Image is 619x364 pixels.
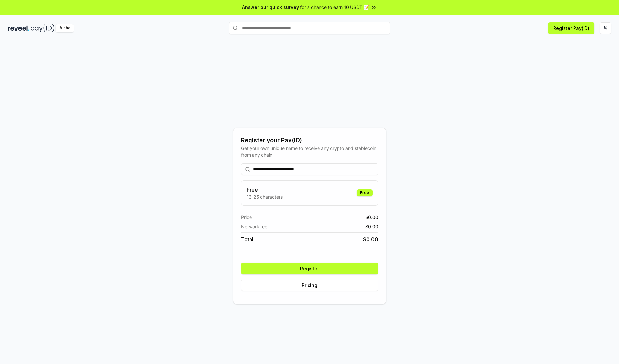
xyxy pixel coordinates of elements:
[548,22,594,34] button: Register Pay(ID)
[300,4,369,11] span: for a chance to earn 10 USDT 📝
[241,263,378,274] button: Register
[357,189,373,196] div: Free
[247,186,283,193] h3: Free
[241,136,378,145] div: Register your Pay(ID)
[31,24,54,32] img: pay_id
[241,145,378,158] div: Get your own unique name to receive any crypto and stablecoin, from any chain
[363,235,378,243] span: $ 0.00
[365,214,378,221] span: $ 0.00
[241,223,267,230] span: Network fee
[247,193,283,200] p: 13-25 characters
[8,24,29,32] img: reveel_dark
[241,235,253,243] span: Total
[242,4,299,11] span: Answer our quick survey
[241,280,378,291] button: Pricing
[365,223,378,230] span: $ 0.00
[241,214,252,221] span: Price
[56,24,74,32] div: Alpha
